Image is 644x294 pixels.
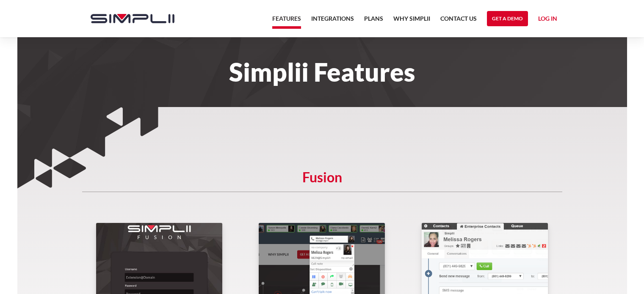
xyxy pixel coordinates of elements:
[91,14,174,23] img: Simplii
[538,14,557,26] a: Log in
[364,14,383,29] a: Plans
[393,14,430,29] a: Why Simplii
[440,14,477,29] a: Contact US
[487,11,528,26] a: Get a Demo
[272,14,301,29] a: Features
[82,173,562,192] h5: Fusion
[311,14,354,29] a: Integrations
[82,63,562,81] h1: Simplii Features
